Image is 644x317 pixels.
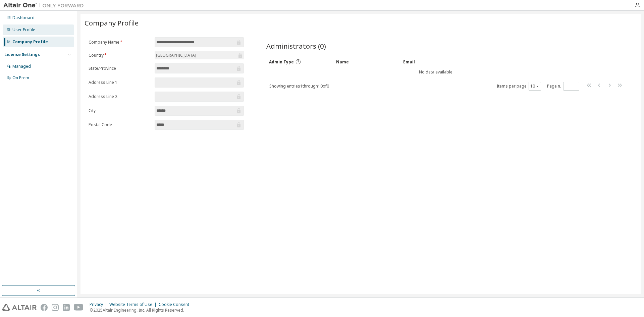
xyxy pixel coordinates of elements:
div: Email [403,56,465,67]
img: Altair One [3,2,87,9]
img: youtube.svg [74,304,84,311]
label: Address Line 2 [89,94,151,99]
label: Country [89,53,151,58]
label: State/Province [89,66,151,71]
span: Page n. [547,82,579,91]
label: City [89,108,151,113]
span: Showing entries 1 through 10 of 0 [269,83,329,89]
label: Postal Code [89,122,151,127]
span: Company Profile [85,18,139,28]
img: altair_logo.svg [2,304,37,311]
div: Dashboard [12,15,35,20]
div: Cookie Consent [159,302,193,307]
td: No data available [266,67,605,77]
div: Company Profile [12,39,48,45]
div: Name [336,56,398,67]
label: Company Name [89,40,151,45]
label: Address Line 1 [89,80,151,85]
div: Website Terms of Use [109,302,159,307]
div: Privacy [90,302,109,307]
img: linkedin.svg [63,304,70,311]
span: Items per page [497,82,541,91]
img: facebook.svg [41,304,48,311]
div: On Prem [12,75,29,81]
div: [GEOGRAPHIC_DATA] [155,51,244,59]
div: Managed [12,64,31,69]
div: [GEOGRAPHIC_DATA] [155,52,197,59]
div: User Profile [12,27,35,33]
span: Administrators (0) [266,41,326,51]
div: License Settings [4,52,40,57]
span: Admin Type [269,59,294,65]
img: instagram.svg [52,304,59,311]
p: © 2025 Altair Engineering, Inc. All Rights Reserved. [90,307,193,313]
button: 10 [530,84,539,89]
